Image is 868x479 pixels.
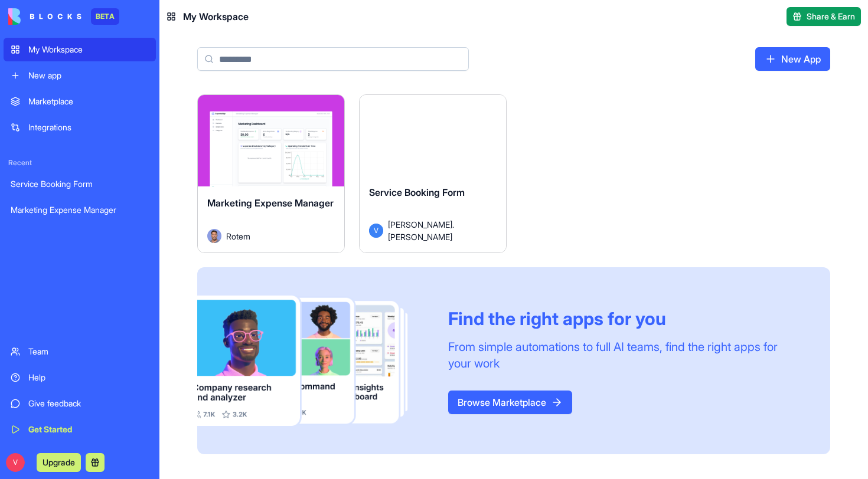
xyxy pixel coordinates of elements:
[4,38,156,61] a: My Workspace
[37,456,81,468] a: Upgrade
[8,8,119,25] a: BETA
[197,94,345,253] a: Marketing Expense ManagerAvatarRotem
[369,224,383,238] span: V
[28,96,149,107] div: Marketplace
[6,453,25,472] span: V
[28,372,149,383] div: Help
[807,11,855,22] span: Share & Earn
[197,296,429,426] img: Frame_181_egmpey.png
[4,172,156,196] a: Service Booking Form
[4,90,156,113] a: Marketplace
[369,186,465,198] span: Service Booking Form
[448,339,802,372] div: From simple automations to full AI teams, find the right apps for your work
[448,391,572,414] a: Browse Marketplace
[207,229,221,243] img: Avatar
[11,204,149,216] div: Marketing Expense Manager
[28,424,149,435] div: Get Started
[28,44,149,55] div: My Workspace
[359,94,507,253] a: Service Booking FormV[PERSON_NAME].[PERSON_NAME]
[4,198,156,222] a: Marketing Expense Manager
[4,340,156,363] a: Team
[8,8,81,25] img: logo
[37,453,81,472] button: Upgrade
[28,70,149,81] div: New app
[4,116,156,139] a: Integrations
[11,178,149,190] div: Service Booking Form
[91,8,119,25] div: BETA
[755,47,830,71] a: New App
[226,230,250,242] span: Rotem
[4,366,156,389] a: Help
[28,346,149,357] div: Team
[28,122,149,133] div: Integrations
[183,9,249,24] span: My Workspace
[4,392,156,415] a: Give feedback
[4,64,156,87] a: New app
[787,7,861,26] button: Share & Earn
[4,418,156,441] a: Get Started
[4,158,156,168] span: Recent
[207,197,334,209] span: Marketing Expense Manager
[448,308,802,329] div: Find the right apps for you
[388,218,487,243] span: [PERSON_NAME].[PERSON_NAME]
[28,398,149,409] div: Give feedback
